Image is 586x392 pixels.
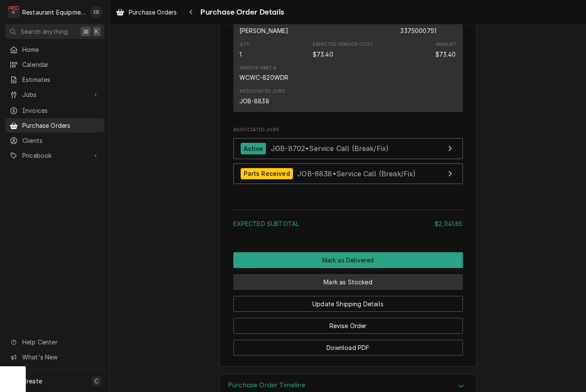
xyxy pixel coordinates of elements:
[233,296,463,312] button: Update Shipping Details
[233,252,463,356] div: Button Group
[435,41,457,58] div: Amount
[94,377,99,386] span: C
[5,133,104,148] a: Clients
[241,143,266,154] div: Active
[233,138,463,159] a: View Job
[5,148,104,163] a: Go to Pricebook
[184,5,198,19] button: Navigate back
[239,73,289,82] div: WCWC-820WDR
[5,350,104,364] a: Go to What's New
[22,338,99,347] span: Help Center
[8,6,20,18] div: Restaurant Equipment Diagnostics's Avatar
[233,219,463,228] div: Subtotal
[22,8,85,17] div: Restaurant Equipment Diagnostics
[83,27,89,36] span: ⌘
[233,340,463,356] button: Download PDF
[239,41,251,58] div: Quantity
[233,268,463,290] div: Button Group Row
[90,6,102,18] div: Emily Bird's Avatar
[22,377,42,385] span: Create
[112,5,180,19] a: Purchase Orders
[233,334,463,356] div: Button Group Row
[5,103,104,118] a: Invoices
[239,96,269,106] div: JOB-8838
[435,41,457,48] div: Amount
[435,50,456,59] div: Amount
[22,353,99,362] span: What's New
[271,144,389,153] span: JOB-8702 • Service Call (Break/Fix)
[233,252,463,268] div: Button Group Row
[233,127,463,189] div: Associated Jobs
[313,41,373,58] div: Expected Vendor Cost
[22,45,100,54] span: Home
[22,60,100,69] span: Calendar
[5,57,104,72] a: Calendar
[129,8,177,17] span: Purchase Orders
[233,206,463,234] div: Amount Summary
[8,6,20,18] div: R
[239,41,251,48] div: Qty.
[233,127,463,133] span: Associated Jobs
[22,121,100,130] span: Purchase Orders
[239,65,277,72] div: Vendor Part #
[95,27,99,36] span: K
[22,136,100,145] span: Clients
[313,50,333,59] div: Expected Vendor Cost
[5,72,104,87] a: Estimates
[233,163,463,184] a: View Job
[228,381,305,389] h3: Purchase Order Timeline
[239,88,285,95] div: Associated Jobs
[5,118,104,133] a: Purchase Orders
[233,290,463,312] div: Button Group Row
[239,26,289,35] div: Manufacturer
[313,41,373,48] div: Expected Vendor Cost
[400,18,456,35] div: Part Number
[435,219,462,228] div: $2,041.85
[241,168,293,180] div: Parts Received
[233,312,463,334] div: Button Group Row
[198,6,284,18] span: Purchase Order Details
[233,318,463,334] button: Revise Order
[22,106,100,115] span: Invoices
[90,6,102,18] div: EB
[5,335,104,349] a: Go to Help Center
[233,220,299,227] span: Expected Subtotal
[22,75,100,84] span: Estimates
[5,87,104,102] a: Go to Jobs
[22,90,87,99] span: Jobs
[22,151,87,160] span: Pricebook
[239,50,242,59] div: Quantity
[400,26,436,35] div: Part Number
[239,18,289,35] div: Manufacturer
[5,24,104,39] button: Search anything⌘K
[233,252,463,268] button: Mark as Delivered
[21,27,68,36] span: Search anything
[297,169,416,178] span: JOB-8838 • Service Call (Break/Fix)
[233,274,463,290] button: Mark as Stocked
[5,42,104,57] a: Home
